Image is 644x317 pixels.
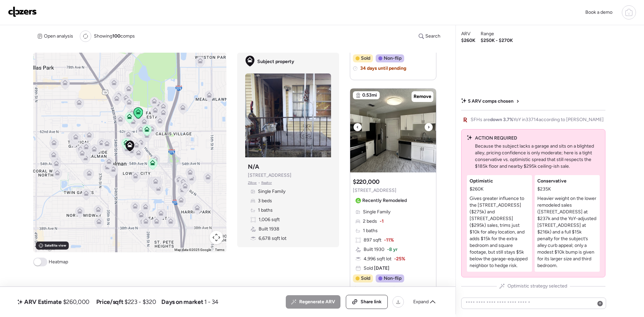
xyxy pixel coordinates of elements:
[470,186,484,193] span: $260K
[387,246,397,253] span: -8 yr
[35,244,57,252] a: Open this area in Google Maps (opens a new window)
[470,178,493,184] span: Optimistic
[112,33,120,39] span: 100
[537,186,551,193] span: $235K
[384,275,401,282] span: Non-flip
[257,58,294,65] span: Subject property
[364,256,391,262] span: 4,996 sqft lot
[471,116,604,123] span: SFHs are YoY in 33714 according to [PERSON_NAME]
[373,265,389,271] span: [DATE]
[461,37,475,44] span: $260K
[490,117,513,122] span: down 3.7%
[360,65,406,72] span: 34 days until pending
[248,180,257,186] span: Zillow
[364,237,381,244] span: 897 sqft
[468,98,514,105] span: 5 ARV comps chosen
[364,246,384,253] span: Built 1930
[96,298,123,306] span: Price/sqft
[414,93,431,100] span: Remove
[380,218,384,225] span: -1
[363,227,378,234] span: 1 baths
[49,259,68,265] span: Heatmap
[94,33,135,40] span: Showing comps
[353,178,380,186] h3: $220,000
[481,37,513,44] span: $250K - $270K
[258,180,260,186] span: •
[461,31,471,37] span: ARV
[425,33,440,40] span: Search
[259,226,279,232] span: Built 1938
[413,299,429,305] span: Expand
[210,231,223,244] button: Map camera controls
[470,195,529,269] p: Gives greater influence to the [STREET_ADDRESS] ($275k) and [STREET_ADDRESS] ($295k) sales, trims...
[384,55,401,62] span: Non-flip
[259,235,286,242] span: 6,678 sqft lot
[248,172,291,179] span: [STREET_ADDRESS]
[537,178,567,184] span: Conservative
[384,237,394,244] span: -11%
[248,163,259,171] h3: N/A
[204,298,218,306] span: 1 - 34
[8,6,37,17] img: Logo
[44,33,73,40] span: Open analysis
[258,188,285,195] span: Single Family
[124,298,156,306] span: $223 - $320
[363,209,390,215] span: Single Family
[362,197,407,204] span: Recently Remodeled
[353,187,396,194] span: [STREET_ADDRESS]
[63,298,90,306] span: $260,000
[363,218,377,225] span: 2 beds
[362,92,377,99] span: 0.53mi
[364,265,389,272] span: Sold
[361,55,370,62] span: Sold
[45,243,66,248] span: Satellite view
[299,299,335,305] span: Regenerate ARV
[24,298,62,306] span: ARV Estimate
[475,143,600,170] p: Because the subject lacks a garage and sits on a blighted alley, pricing confidence is only moder...
[360,285,400,292] span: 1 day until pending
[585,9,612,15] span: Book a demo
[394,256,405,262] span: -25%
[361,275,370,282] span: Sold
[259,216,280,223] span: 1,006 sqft
[537,195,597,269] p: Heavier weight on the lower remodeled sales ([STREET_ADDRESS] at $237k and the YoY-adjusted [STRE...
[361,299,382,305] span: Share link
[258,198,272,204] span: 3 beds
[475,135,517,142] span: ACTION REQUIRED
[161,298,203,306] span: Days on market
[261,180,272,186] span: Realtor
[35,244,57,252] img: Google
[215,248,224,252] a: Terms (opens in new tab)
[507,283,567,289] span: Optimistic strategy selected
[258,207,273,214] span: 1 baths
[174,248,211,252] span: Map data ©2025 Google
[481,31,494,37] span: Range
